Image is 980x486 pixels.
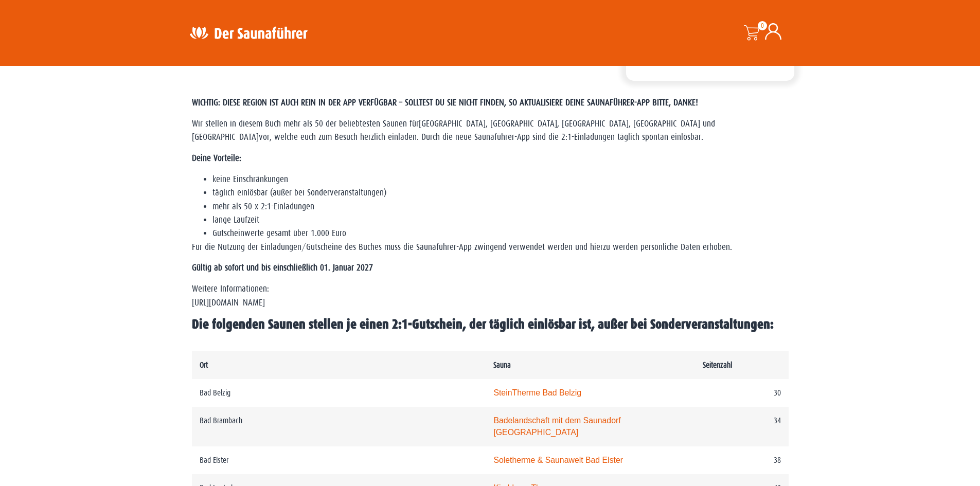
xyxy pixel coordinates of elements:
[695,379,789,407] td: 30
[192,98,698,107] span: WICHTIG: DIESE REGION IST AUCH REIN IN DER APP VERFÜGBAR – SOLLTEST DU SIE NICHT FINDEN, SO AKTUA...
[192,407,486,447] td: Bad Brambach
[212,173,789,186] li: keine Einschränkungen
[493,388,581,397] a: SteinTherme Bad Belzig
[695,446,789,474] td: 38
[192,153,241,163] strong: Deine Vorteile:
[192,119,419,129] span: Wir stellen in diesem Buch mehr als 50 der beliebtesten Saunen für
[493,456,623,464] a: Soletherme & Saunawelt Bad Elster
[212,213,789,227] li: lange Laufzeit
[212,200,789,213] li: mehr als 50 x 2:1-Einladungen
[212,227,789,240] li: Gutscheinwerte gesamt über 1.000 Euro
[212,186,789,200] li: täglich einlösbar (außer bei Sonderveranstaltungen)
[758,21,767,30] span: 0
[192,317,774,332] span: Die folgenden Saunen stellen je einen 2:1-Gutschein, der täglich einlösbar ist, außer bei Sonderv...
[703,361,732,369] strong: Seitenzahl
[493,416,620,437] a: Badelandschaft mit dem Saunadorf [GEOGRAPHIC_DATA]
[259,132,703,142] span: vor, welche euch zum Besuch herzlich einladen. Durch die neue Saunaführer-App sind die 2:1-Einlad...
[192,282,789,310] p: Weitere Informationen: [URL][DOMAIN_NAME]
[192,379,486,407] td: Bad Belzig
[695,407,789,447] td: 34
[192,241,789,254] p: Für die Nutzung der Einladungen/Gutscheine des Buches muss die Saunaführer-App zwingend verwendet...
[200,361,208,369] strong: Ort
[192,263,373,273] strong: Gültig ab sofort und bis einschließlich 01. Januar 2027
[192,446,486,474] td: Bad Elster
[192,119,715,142] span: [GEOGRAPHIC_DATA], [GEOGRAPHIC_DATA], [GEOGRAPHIC_DATA], [GEOGRAPHIC_DATA] und [GEOGRAPHIC_DATA]
[493,361,511,369] strong: Sauna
